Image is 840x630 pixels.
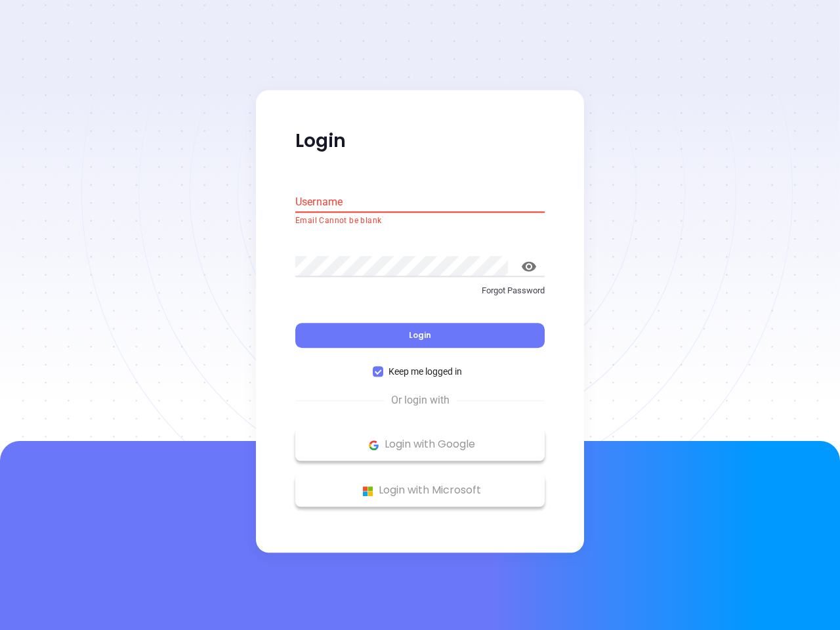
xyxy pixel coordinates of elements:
p: Login [295,129,545,153]
span: Login [409,330,431,341]
button: Google Logo Login with Google [295,429,545,461]
span: Or login with [385,393,456,409]
p: Email Cannot be blank [295,215,545,228]
button: Login [295,324,545,348]
p: Forgot Password [295,284,545,297]
button: Microsoft Logo Login with Microsoft [295,474,545,507]
p: Login with Microsoft [302,481,538,501]
span: Keep me logged in [383,365,467,379]
img: Microsoft Logo [360,483,376,499]
p: Login with Google [302,435,538,455]
button: toggle password visibility [513,251,545,282]
a: Forgot Password [295,284,545,308]
img: Google Logo [366,437,382,453]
